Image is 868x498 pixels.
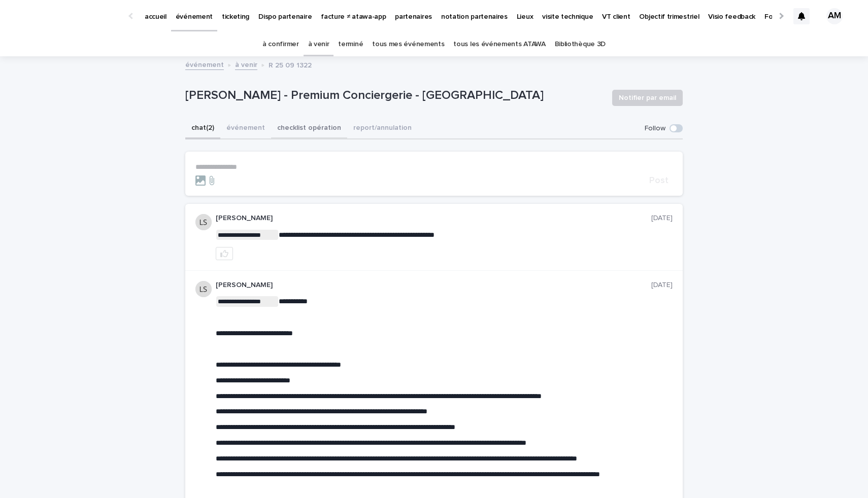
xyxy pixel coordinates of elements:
p: [PERSON_NAME] [216,281,651,290]
p: Follow [645,124,665,133]
button: checklist opération [271,118,347,139]
a: tous les événements ATAWA [453,32,545,56]
button: Post [645,176,673,185]
a: événement [185,58,224,70]
a: Bibliothèque 3D [555,32,606,56]
button: Notifier par email [612,90,683,106]
a: tous mes événements [372,32,444,56]
img: Ls34BcGeRexTGTNfXpUC [20,6,119,26]
button: événement [220,118,271,139]
div: AM [826,8,843,24]
span: Post [649,176,669,185]
p: [PERSON_NAME] [216,214,651,223]
button: report/annulation [347,118,418,139]
button: chat (2) [185,118,220,139]
span: Notifier par email [619,93,676,103]
p: R 25 09 1322 [269,59,312,70]
button: like this post [216,247,233,260]
p: [PERSON_NAME] - Premium Conciergerie - [GEOGRAPHIC_DATA] [185,88,604,103]
a: à venir [235,58,257,70]
a: terminé [338,32,363,56]
p: [DATE] [651,281,673,290]
a: à venir [308,32,329,56]
p: [DATE] [651,214,673,223]
a: à confirmer [262,32,299,56]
